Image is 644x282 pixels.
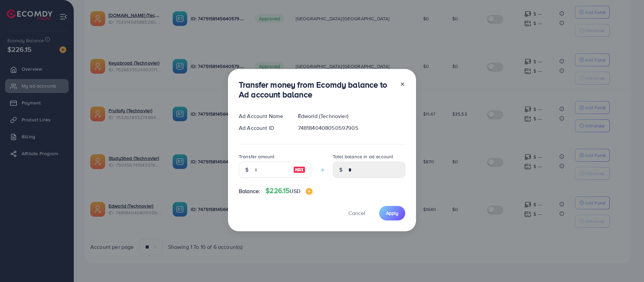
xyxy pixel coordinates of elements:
[290,187,300,195] span: USD
[379,206,405,220] button: Apply
[233,124,293,132] div: Ad Account ID
[340,206,374,220] button: Cancel
[293,124,411,132] div: 7481840408050597905
[293,166,305,174] img: image
[266,187,313,195] h4: $226.15
[615,252,639,277] iframe: Chat
[233,112,293,120] div: Ad Account Name
[239,187,260,195] span: Balance:
[348,209,365,217] span: Cancel
[293,112,411,120] div: Edworld (Technovier)
[386,210,398,216] span: Apply
[239,153,274,160] label: Transfer amount
[239,80,394,99] h3: Transfer money from Ecomdy balance to Ad account balance
[306,188,313,195] img: image
[333,153,393,160] label: Total balance in ad account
